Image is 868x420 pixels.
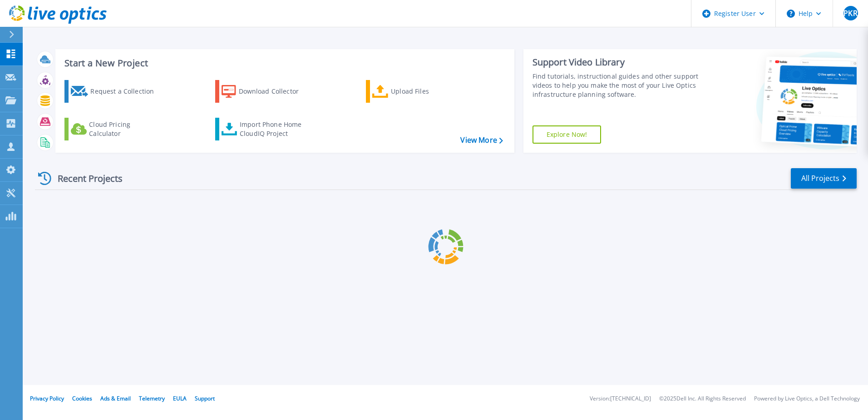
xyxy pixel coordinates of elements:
h3: Start a New Project [64,58,503,68]
span: PKR [843,10,857,17]
li: © 2025 Dell Inc. All Rights Reserved [659,396,746,402]
div: Find tutorials, instructional guides and other support videos to help you make the most of your L... [533,72,702,99]
a: Upload Files [366,80,467,103]
a: Request a Collection [64,80,166,103]
div: Cloud Pricing Calculator [89,120,162,138]
div: Support Video Library [533,56,702,68]
a: Download Collector [215,80,316,103]
div: Import Phone Home CloudIQ Project [240,120,311,138]
a: Telemetry [139,395,165,402]
div: Download Collector [239,82,311,100]
a: Support [195,395,215,402]
div: Request a Collection [90,82,163,100]
li: Version: [TECHNICAL_ID] [590,396,651,402]
a: Ads & Email [100,395,131,402]
div: Upload Files [391,82,464,100]
a: Explore Now! [533,125,602,144]
a: All Projects [791,168,857,189]
li: Powered by Live Optics, a Dell Technology [754,396,860,402]
a: Privacy Policy [30,395,64,402]
a: EULA [173,395,187,402]
a: Cloud Pricing Calculator [64,118,166,140]
a: Cookies [72,395,92,402]
div: Recent Projects [35,167,135,190]
a: View More [460,136,503,145]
